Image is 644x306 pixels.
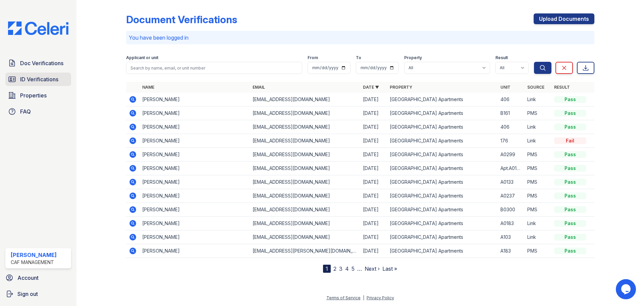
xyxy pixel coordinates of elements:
[140,134,250,148] td: [PERSON_NAME]
[360,217,387,230] td: [DATE]
[360,106,387,120] td: [DATE]
[360,93,387,106] td: [DATE]
[525,134,551,148] td: Link
[360,120,387,134] td: [DATE]
[5,105,71,118] a: FAQ
[250,106,360,120] td: [EMAIL_ADDRESS][DOMAIN_NAME]
[387,148,497,162] td: [GEOGRAPHIC_DATA] Apartments
[387,244,497,258] td: [GEOGRAPHIC_DATA] Apartments
[250,175,360,189] td: [EMAIL_ADDRESS][DOMAIN_NAME]
[356,55,361,60] label: To
[387,189,497,203] td: [GEOGRAPHIC_DATA] Apartments
[126,55,158,60] label: Applicant or unit
[345,265,349,272] a: 4
[250,189,360,203] td: [EMAIL_ADDRESS][DOMAIN_NAME]
[360,162,387,175] td: [DATE]
[360,230,387,244] td: [DATE]
[498,189,525,203] td: A0237
[360,203,387,217] td: [DATE]
[387,120,497,134] td: [GEOGRAPHIC_DATA] Apartments
[126,13,237,26] div: Document Verifications
[525,189,551,203] td: PMS
[352,265,355,272] a: 5
[387,203,497,217] td: [GEOGRAPHIC_DATA] Apartments
[250,93,360,106] td: [EMAIL_ADDRESS][DOMAIN_NAME]
[387,93,497,106] td: [GEOGRAPHIC_DATA] Apartments
[387,230,497,244] td: [GEOGRAPHIC_DATA] Apartments
[495,55,508,60] label: Result
[250,230,360,244] td: [EMAIL_ADDRESS][DOMAIN_NAME]
[339,265,342,272] a: 3
[363,85,379,90] a: Date ▼
[554,248,586,254] div: Pass
[250,134,360,148] td: [EMAIL_ADDRESS][DOMAIN_NAME]
[498,93,525,106] td: 406
[142,85,154,90] a: Name
[554,234,586,241] div: Pass
[250,162,360,175] td: [EMAIL_ADDRESS][DOMAIN_NAME]
[363,295,364,300] div: |
[11,251,57,259] div: [PERSON_NAME]
[20,91,47,99] span: Properties
[140,244,250,258] td: [PERSON_NAME]
[20,59,63,67] span: Doc Verifications
[360,134,387,148] td: [DATE]
[140,162,250,175] td: [PERSON_NAME]
[5,89,71,102] a: Properties
[525,148,551,162] td: PMS
[250,148,360,162] td: [EMAIL_ADDRESS][DOMAIN_NAME]
[387,162,497,175] td: [GEOGRAPHIC_DATA] Apartments
[11,259,57,266] div: CAF Management
[140,203,250,217] td: [PERSON_NAME]
[498,162,525,175] td: Apt.A0137
[140,148,250,162] td: [PERSON_NAME]
[525,93,551,106] td: Link
[498,106,525,120] td: B161
[360,175,387,189] td: [DATE]
[326,295,361,300] a: Terms of Service
[250,203,360,217] td: [EMAIL_ADDRESS][DOMAIN_NAME]
[498,244,525,258] td: A183
[140,120,250,134] td: [PERSON_NAME]
[500,85,511,90] a: Unit
[140,93,250,106] td: [PERSON_NAME]
[387,106,497,120] td: [GEOGRAPHIC_DATA] Apartments
[554,124,586,130] div: Pass
[129,34,592,42] p: You have been logged in
[554,220,586,227] div: Pass
[498,120,525,134] td: 406
[5,73,71,86] a: ID Verifications
[250,244,360,258] td: [EMAIL_ADDRESS][PERSON_NAME][DOMAIN_NAME]
[3,287,74,301] a: Sign out
[250,217,360,230] td: [EMAIL_ADDRESS][DOMAIN_NAME]
[525,203,551,217] td: PMS
[140,175,250,189] td: [PERSON_NAME]
[498,134,525,148] td: 176
[554,151,586,158] div: Pass
[3,21,74,35] img: CE_Logo_Blue-a8612792a0a2168367f1c8372b55b34899dd931a85d93a1a3d3e32e68fde9ad4.png
[126,62,302,74] input: Search by name, email, or unit number
[3,271,74,285] a: Account
[498,230,525,244] td: A103
[140,189,250,203] td: [PERSON_NAME]
[308,55,318,60] label: From
[140,217,250,230] td: [PERSON_NAME]
[20,107,31,116] span: FAQ
[554,110,586,117] div: Pass
[390,85,412,90] a: Property
[554,179,586,185] div: Pass
[365,265,380,272] a: Next ›
[253,85,265,90] a: Email
[525,162,551,175] td: PMS
[525,230,551,244] td: Link
[554,165,586,172] div: Pass
[387,134,497,148] td: [GEOGRAPHIC_DATA] Apartments
[360,148,387,162] td: [DATE]
[554,192,586,199] div: Pass
[498,203,525,217] td: B0300
[387,175,497,189] td: [GEOGRAPHIC_DATA] Apartments
[525,175,551,189] td: PMS
[525,217,551,230] td: Link
[498,148,525,162] td: A0299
